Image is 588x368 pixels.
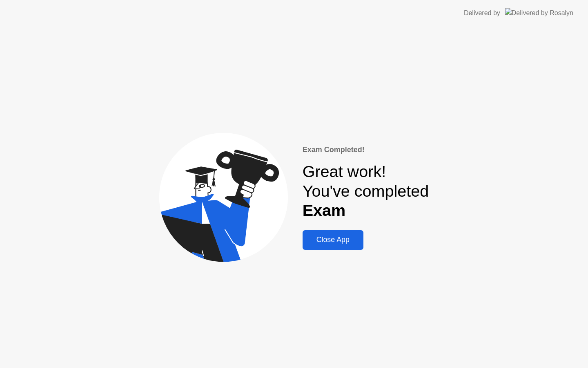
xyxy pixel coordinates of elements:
button: Close App [303,230,363,250]
div: Great work! You've completed [303,162,429,220]
div: Delivered by [464,8,500,18]
div: Exam Completed! [303,144,429,155]
img: Delivered by Rosalyn [505,8,573,18]
b: Exam [303,201,346,219]
div: Close App [305,236,361,244]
